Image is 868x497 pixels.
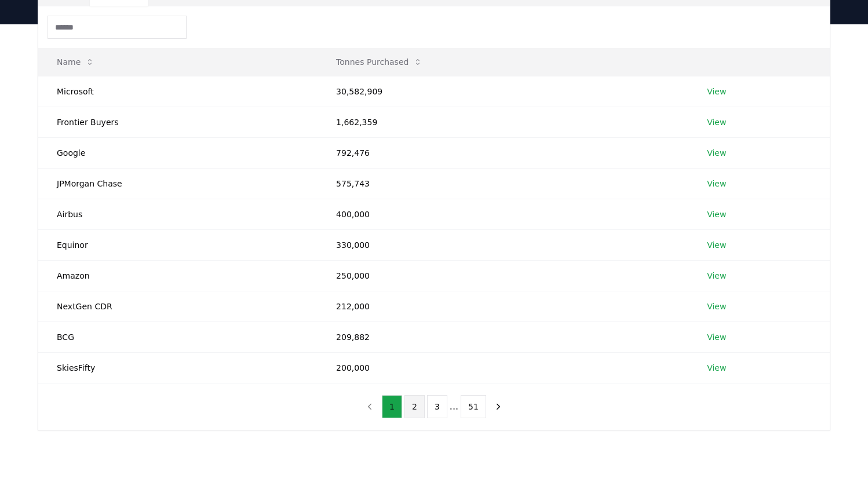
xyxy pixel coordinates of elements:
[461,395,486,418] button: 51
[382,395,402,418] button: 1
[38,76,318,107] td: Microsoft
[38,137,318,168] td: Google
[318,321,688,352] td: 209,882
[38,260,318,291] td: Amazon
[707,331,726,343] a: View
[318,229,688,260] td: 330,000
[318,107,688,137] td: 1,662,359
[427,395,447,418] button: 3
[318,199,688,229] td: 400,000
[318,352,688,383] td: 200,000
[318,168,688,199] td: 575,743
[707,301,726,312] a: View
[707,86,726,97] a: View
[38,352,318,383] td: SkiesFifty
[38,321,318,352] td: BCG
[48,50,104,74] button: Name
[707,147,726,159] a: View
[318,291,688,321] td: 212,000
[38,291,318,321] td: NextGen CDR
[38,199,318,229] td: Airbus
[318,260,688,291] td: 250,000
[327,50,432,74] button: Tonnes Purchased
[38,107,318,137] td: Frontier Buyers
[707,178,726,189] a: View
[707,116,726,128] a: View
[318,76,688,107] td: 30,582,909
[707,239,726,251] a: View
[38,168,318,199] td: JPMorgan Chase
[318,137,688,168] td: 792,476
[38,229,318,260] td: Equinor
[404,395,425,418] button: 2
[488,395,508,418] button: next page
[707,209,726,220] a: View
[707,362,726,374] a: View
[707,270,726,282] a: View
[450,400,458,414] li: ...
